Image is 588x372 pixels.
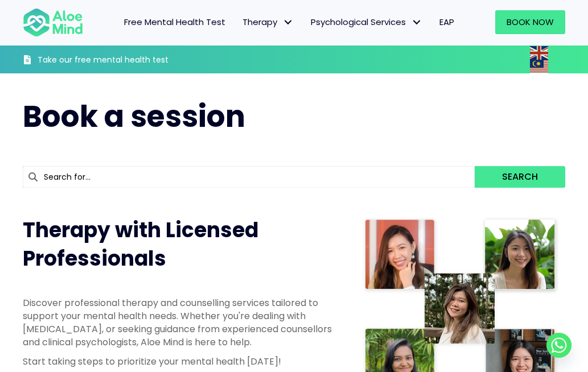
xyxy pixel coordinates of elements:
a: Book Now [495,10,565,34]
span: Book Now [507,16,554,28]
span: Psychological Services: submenu [409,14,425,31]
a: EAP [431,10,463,34]
h3: Take our free mental health test [38,55,190,66]
p: Discover professional therapy and counselling services tailored to support your mental health nee... [23,296,339,349]
span: Therapy [242,16,294,28]
a: English [530,46,549,59]
nav: Menu [94,10,463,34]
img: ms [530,60,548,73]
a: Psychological ServicesPsychological Services: submenu [302,10,431,34]
a: Take our free mental health test [23,48,190,73]
span: EAP [439,16,454,28]
span: Free Mental Health Test [124,16,225,28]
a: Free Mental Health Test [116,10,234,34]
a: Malay [530,60,549,73]
img: en [530,46,548,60]
a: TherapyTherapy: submenu [234,10,302,34]
span: Psychological Services [311,16,422,28]
a: Whatsapp [546,333,571,358]
button: Search [475,166,565,188]
span: Book a session [23,96,245,137]
input: Search for... [23,166,475,188]
img: Aloe mind Logo [23,7,83,38]
p: Start taking steps to prioritize your mental health [DATE]! [23,355,339,368]
span: Therapy with Licensed Professionals [23,216,258,273]
span: Therapy: submenu [280,14,297,31]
